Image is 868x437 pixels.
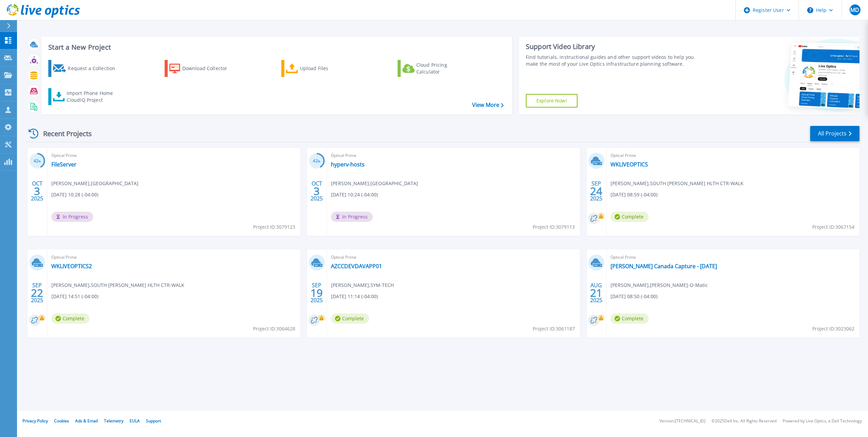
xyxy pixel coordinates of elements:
[51,263,92,270] a: WKLIVEOPTICS2
[660,419,705,423] li: Version: [TECHNICAL_ID]
[611,161,648,168] a: WKLIVEOPTICS
[75,418,98,424] a: Ads & Email
[31,179,44,204] div: OCT 2025
[146,418,161,424] a: Support
[311,290,323,296] span: 19
[68,62,122,75] div: Request a Collection
[51,152,296,159] span: Optical Prime
[309,157,325,165] h3: 42
[611,212,649,222] span: Complete
[590,188,602,194] span: 24
[590,290,602,296] span: 21
[331,212,373,222] span: In Progress
[812,223,854,231] span: Project ID: 3067154
[590,179,603,204] div: SEP 2025
[51,180,138,187] span: [PERSON_NAME] , [GEOGRAPHIC_DATA]
[104,418,123,424] a: Telemetry
[611,180,744,187] span: [PERSON_NAME] , SOUTH [PERSON_NAME] HLTH CTR-WALK
[611,254,855,261] span: Optical Prime
[526,94,578,108] a: Explore Now!
[331,254,576,261] span: Optical Prime
[51,293,98,300] span: [DATE] 14:51 (-04:00)
[48,44,503,51] h3: Start a New Project
[783,419,862,423] li: Powered by Live Optics, a Dell Technology
[331,180,418,187] span: [PERSON_NAME] , [GEOGRAPHIC_DATA]
[850,7,859,13] span: MD
[182,62,237,75] div: Download Collector
[310,280,323,305] div: SEP 2025
[26,125,101,142] div: Recent Projects
[51,212,93,222] span: In Progress
[812,325,854,333] span: Project ID: 3023062
[51,161,77,168] a: FileServer
[51,281,184,289] span: [PERSON_NAME] , SOUTH [PERSON_NAME] HLTH CTR-WALK
[51,313,89,324] span: Complete
[611,281,708,289] span: [PERSON_NAME] , [PERSON_NAME]-O-Matic
[253,325,295,333] span: Project ID: 3064628
[29,157,45,165] h3: 42
[310,179,323,204] div: OCT 2025
[611,191,657,198] span: [DATE] 08:59 (-04:00)
[533,325,575,333] span: Project ID: 3061187
[331,263,382,270] a: AZCCDEVDAVAPP01
[331,293,378,300] span: [DATE] 11:14 (-04:00)
[611,293,657,300] span: [DATE] 08:50 (-04:00)
[38,159,41,163] span: %
[54,418,69,424] a: Cookies
[712,419,777,423] li: © 2025 Dell Inc. All Rights Reserved
[51,191,98,198] span: [DATE] 10:28 (-04:00)
[590,280,603,305] div: AUG 2025
[526,54,702,67] div: Find tutorials, instructional guides and other support videos to help you make the most of your L...
[314,188,320,194] span: 3
[130,418,140,424] a: EULA
[810,126,859,141] a: All Projects
[318,159,320,163] span: %
[611,263,717,270] a: [PERSON_NAME] Canada Capture - [DATE]
[533,223,575,231] span: Project ID: 3079113
[398,60,473,77] a: Cloud Pricing Calculator
[331,281,394,289] span: [PERSON_NAME] , SYM-TECH
[253,223,295,231] span: Project ID: 3079123
[51,254,296,261] span: Optical Prime
[331,313,369,324] span: Complete
[67,90,120,103] div: Import Phone Home CloudIQ Project
[331,161,365,168] a: hyperv-hosts
[34,188,40,194] span: 3
[48,60,124,77] a: Request a Collection
[300,62,354,75] div: Upload Files
[31,280,44,305] div: SEP 2025
[526,42,702,51] div: Support Video Library
[31,290,43,296] span: 22
[611,313,649,324] span: Complete
[472,102,504,108] a: View More
[331,191,378,198] span: [DATE] 10:24 (-04:00)
[165,60,240,77] a: Download Collector
[331,152,576,159] span: Optical Prime
[281,60,357,77] a: Upload Files
[22,418,48,424] a: Privacy Policy
[611,152,855,159] span: Optical Prime
[416,62,471,75] div: Cloud Pricing Calculator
